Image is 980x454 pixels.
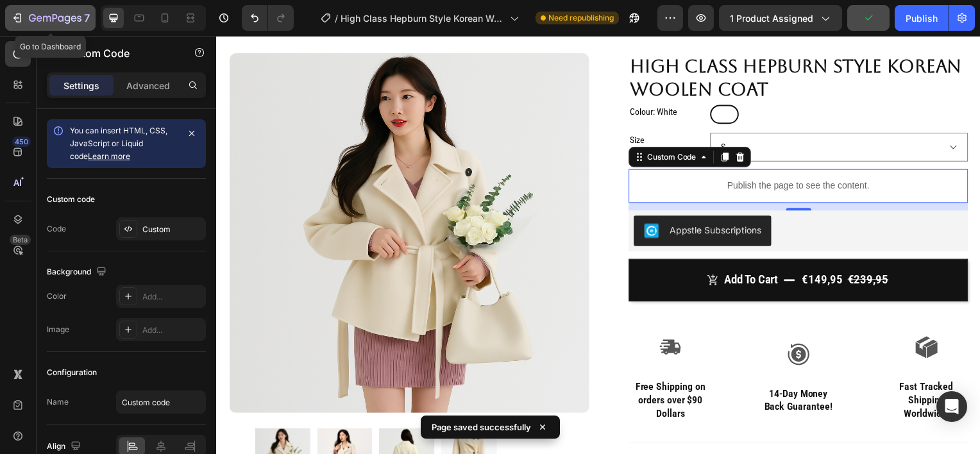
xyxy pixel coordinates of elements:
button: 7 [5,5,96,31]
div: Configuration [47,367,97,378]
p: Page saved successfully [432,421,531,433]
div: Beta [10,235,31,245]
button: Appstle Subscriptions [420,181,559,212]
button: Add to Cart [416,225,756,267]
div: €239,95 [634,237,678,255]
span: Need republishing [548,12,614,24]
button: Publish [895,5,949,31]
p: 7 [84,10,90,26]
div: Add... [142,291,203,303]
div: Name [47,396,69,408]
p: 14-Day Money Back Guarantee! [545,354,627,381]
div: Open Intercom Messenger [936,391,967,422]
img: AppstleSubscriptions.png [430,189,446,204]
p: Custom Code [62,46,171,61]
div: Code [47,223,66,235]
div: Publish [906,12,938,25]
div: Image [47,324,69,335]
div: Background [47,264,109,281]
legend: Size [415,97,492,113]
span: You can insert HTML, CSS, JavaScript or Liquid code [70,126,167,161]
button: 1 product assigned [719,5,842,31]
div: Color [47,290,67,302]
div: Add to Cart [511,238,566,254]
span: 1 product assigned [730,12,813,25]
div: €149,95 [588,237,632,255]
div: Appstle Subscriptions [456,189,548,202]
div: Custom [142,224,203,235]
div: Custom code [47,194,95,205]
div: Custom Code [431,116,486,128]
div: Add... [142,324,203,336]
p: Advanced [126,79,170,92]
iframe: Design area [216,36,980,454]
div: Undo/Redo [242,5,294,31]
p: Free Shipping on orders over $90 Dollars [416,347,498,387]
p: Fast Tracked Shipping Worldwide! [674,347,756,387]
p: Publish the page to see the content. [415,144,757,158]
span: High Class Hepburn Style Korean Woolen Coat [341,12,505,25]
div: 450 [12,137,31,147]
p: Settings [63,79,99,92]
legend: Colour: White [415,69,492,85]
span: / [335,12,338,25]
a: Learn more [88,151,130,161]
